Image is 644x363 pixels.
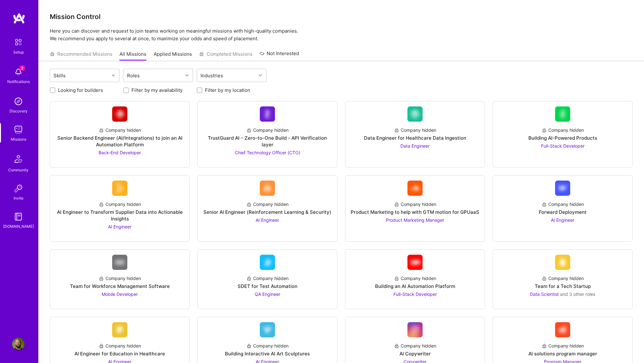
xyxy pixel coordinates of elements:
span: and 3 other roles [560,291,595,297]
span: Chief Technology Officer (CTO) [235,150,300,155]
img: logo [13,13,25,24]
span: AI Engineer [256,217,279,223]
i: icon Chevron [112,74,115,77]
p: Here you can discover and request to join teams working on meaningful missions with high-quality ... [50,27,633,42]
img: teamwork [12,123,25,136]
img: Company Logo [112,106,127,122]
a: Company LogoCompany hiddenForward DeploymentAI Engineer [498,181,627,236]
div: Company hidden [99,342,141,349]
div: Company hidden [99,275,141,282]
img: Company Logo [260,255,275,270]
img: Company Logo [407,322,423,337]
img: Company Logo [112,322,127,337]
div: Company hidden [542,201,584,207]
div: Company hidden [246,127,289,133]
img: Company Logo [112,181,127,196]
a: Company LogoCompany hiddenSenior Backend Engineer (AI/Integrations) to join an AI Automation Plat... [55,106,184,162]
div: Company hidden [542,127,584,133]
div: Notifications [7,78,30,85]
span: Product Marketing Manager [386,217,444,223]
img: Company Logo [407,181,423,196]
div: Senior AI Engineer (Reinforcement Learning & Security) [203,209,331,215]
label: Looking for builders [58,87,103,93]
img: Company Logo [555,322,570,337]
img: Company Logo [555,181,570,196]
a: Company LogoCompany hiddenTeam for Workforce Management SoftwareMobile Developer [55,255,184,304]
span: Data Engineer [400,143,430,149]
a: Not Interested [259,50,299,61]
div: Product Marketing to help with GTM motion for GPUaaS [351,209,479,215]
div: AI solutions program manager [528,350,597,357]
img: Company Logo [555,255,570,270]
label: Filter by my availability [131,87,182,93]
img: Company Logo [260,106,275,122]
a: Company LogoCompany hiddenSenior AI Engineer (Reinforcement Learning & Security)AI Engineer [203,181,332,236]
a: All Missions [119,51,146,61]
i: icon Chevron [259,74,262,77]
div: Community [8,167,29,173]
div: Forward Deployment [539,209,587,215]
a: Company LogoCompany hiddenBuilding an AI Automation PlatformFull-Stack Developer [350,255,480,304]
div: Company hidden [246,275,289,282]
a: Company LogoCompany hiddenAI Engineer to Transform Supplier Data into Actionable InsightsAI Engineer [55,181,184,236]
div: AI Engineer for Education in Healthcare [74,350,165,357]
img: Company Logo [260,181,275,196]
span: QA Engineer [255,291,280,297]
span: Full-Stack Developer [393,291,437,297]
img: Community [11,151,26,167]
div: Roles [125,71,141,80]
div: Company hidden [246,342,289,349]
a: Company LogoCompany hiddenSDET for Test AutomationQA Engineer [203,255,332,304]
div: AI Engineer to Transform Supplier Data into Actionable Insights [55,209,184,222]
div: Team for a Tech Startup [535,283,591,290]
img: Invite [12,182,25,195]
img: User Avatar [12,338,25,350]
a: User Avatar [10,338,26,350]
span: Data Scientist [530,291,559,297]
span: Mobile Developer [102,291,138,297]
div: Discovery [10,108,28,114]
div: Company hidden [99,201,141,207]
h3: Mission Control [50,13,633,21]
a: Company LogoCompany hiddenProduct Marketing to help with GTM motion for GPUaaSProduct Marketing M... [350,181,480,236]
div: [DOMAIN_NAME] [3,223,34,230]
div: Data Engineer for Healthcare Data Ingestion [364,135,466,141]
div: SDET for Test Automation [238,283,297,290]
img: bell [12,66,25,78]
img: Company Logo [407,106,423,122]
a: Company LogoCompany hiddenData Engineer for Healthcare Data IngestionData Engineer [350,106,480,162]
div: Team for Workforce Management Software [70,283,170,290]
div: Industries [199,71,225,80]
div: Company hidden [394,201,436,207]
label: Filter by my location [205,87,250,93]
div: Senior Backend Engineer (AI/Integrations) to join an AI Automation Platform [55,135,184,148]
div: AI Copywriter [399,350,431,357]
a: Company LogoCompany hiddenTeam for a Tech StartupData Scientist and 3 other roles [498,255,627,304]
div: Missions [11,136,26,143]
div: Company hidden [394,127,436,133]
div: Skills [52,71,67,80]
div: Building an AI Automation Platform [375,283,455,290]
img: Company Logo [112,255,127,270]
a: Company LogoCompany hiddenBuilding AI-Powered ProductsFull-Stack Developer [498,106,627,162]
a: Company LogoCompany hiddenTrustGuard AI – Zero-to-One Build - API Verification layerChief Technol... [203,106,332,162]
div: Company hidden [542,342,584,349]
i: icon Chevron [185,74,188,77]
div: Company hidden [394,275,436,282]
span: AI Engineer [551,217,574,223]
img: Company Logo [260,322,275,337]
div: Building Interactive AI Art Sculptures [225,350,310,357]
span: AI Engineer [108,224,131,229]
img: guide book [12,210,25,223]
div: Building AI-Powered Products [528,135,597,141]
div: Company hidden [99,127,141,133]
img: discovery [12,95,25,108]
img: setup [12,35,25,49]
div: Invite [14,195,23,201]
span: 3 [20,66,25,71]
div: TrustGuard AI – Zero-to-One Build - API Verification layer [203,135,332,148]
div: Company hidden [542,275,584,282]
img: Company Logo [407,255,423,270]
span: Back-End Developer [99,150,141,155]
a: Applied Missions [154,51,192,61]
